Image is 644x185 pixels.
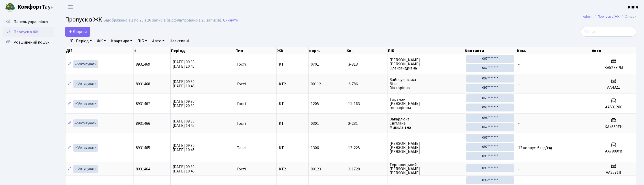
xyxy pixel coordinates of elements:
[518,145,552,151] span: 12 корпус, 6 під'їзд
[279,102,306,106] span: КТ
[17,3,54,12] span: Таун
[628,4,638,10] a: КПП4
[348,82,385,86] span: 2-786
[348,167,385,171] span: 2-1728
[235,47,277,54] th: Тип
[173,59,195,69] span: [DATE] 09:30 [DATE] 10:45
[279,167,306,171] span: КТ2
[134,47,171,54] th: #
[173,79,195,89] span: [DATE] 09:30 [DATE] 10:45
[311,81,321,87] span: 00112
[311,101,319,107] span: 1205
[593,149,634,154] h5: АА7989YB
[346,47,387,54] th: Кв.
[279,146,306,150] span: КТ
[593,105,634,110] h5: AA5312XC
[516,47,591,54] th: Ком.
[518,101,520,107] span: -
[73,165,98,173] a: Активувати
[14,19,48,25] span: Панель управління
[309,47,346,54] th: корп.
[65,47,134,54] th: Дії
[348,121,385,126] span: 2-231
[5,2,15,12] img: logo.png
[390,97,462,110] span: Тораман [PERSON_NAME] Геннадіївна
[598,14,619,19] a: Пропуск в ЖК
[136,81,150,87] span: 8931468
[575,11,644,22] nav: breadcrumb
[348,146,385,150] span: 12-225
[223,18,238,23] a: Скинути
[593,65,634,70] h5: КА5277РМ
[237,62,246,66] span: Гості
[73,119,98,127] a: Активувати
[95,37,108,45] a: ЖК
[390,163,462,175] span: Терновецький [PERSON_NAME] [PERSON_NAME]
[348,102,385,106] span: 11-163
[237,121,246,126] span: Гості
[74,37,94,45] a: Період
[64,3,77,11] button: Переключити навігацію
[65,15,102,24] span: Пропуск в ЖК
[173,164,195,174] span: [DATE] 09:30 [DATE] 10:45
[237,146,246,150] span: Таксі
[518,61,520,67] span: -
[3,37,54,47] a: Розширений пошук
[311,145,319,151] span: 1306
[237,102,246,106] span: Гості
[390,141,462,154] span: [PERSON_NAME] [PERSON_NAME] [PERSON_NAME]
[168,37,191,45] a: Неактивні
[103,18,222,23] div: Відображено з 1 по 25 з 26 записів (відфільтровано з 25 записів).
[591,47,637,54] th: Авто
[279,121,306,126] span: КТ
[136,166,150,172] span: 8931464
[136,101,150,107] span: 8931467
[593,170,634,175] h5: АА8571ІІ
[17,3,42,11] b: Комфорт
[390,117,462,129] span: Закарлюка Світлана Миколаївна
[593,125,634,129] h5: КА4659ЕН
[173,143,195,153] span: [DATE] 09:30 [DATE] 10:45
[73,80,98,88] a: Активувати
[109,37,134,45] a: Квартира
[581,27,636,37] input: Пошук...
[73,60,98,68] a: Активувати
[150,37,166,45] a: Авто
[136,61,150,67] span: 8931469
[390,58,462,70] span: [PERSON_NAME] [PERSON_NAME] Олександрівна
[14,39,49,45] span: Розширений пошук
[136,145,150,151] span: 8931465
[277,47,309,54] th: ЖК
[3,27,54,37] a: Пропуск в ЖК
[311,61,319,67] span: 0701
[173,118,195,128] span: [DATE] 09:30 [DATE] 14:45
[279,82,306,86] span: КТ2
[65,27,90,37] a: Додати
[237,167,246,171] span: Гості
[136,121,150,126] span: 8931466
[311,121,319,126] span: 0301
[173,99,195,109] span: [DATE] 09:30 [DATE] 20:30
[583,14,592,19] a: Admin
[619,14,636,19] li: Список
[593,85,634,90] h5: АА4321
[464,47,516,54] th: Контакти
[3,17,54,27] a: Панель управління
[518,121,520,126] span: -
[518,166,520,172] span: -
[73,144,98,152] a: Активувати
[135,37,149,45] a: ПІБ
[518,81,520,87] span: -
[237,82,246,86] span: Гості
[311,166,321,172] span: 00123
[171,47,235,54] th: Період
[14,29,39,35] span: Пропуск в ЖК
[387,47,464,54] th: ПІБ
[279,62,306,66] span: КТ
[69,29,87,35] span: Додати
[73,100,98,108] a: Активувати
[390,78,462,90] span: Зайнчуківська Віта Вікторівна
[348,62,385,66] span: 3-313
